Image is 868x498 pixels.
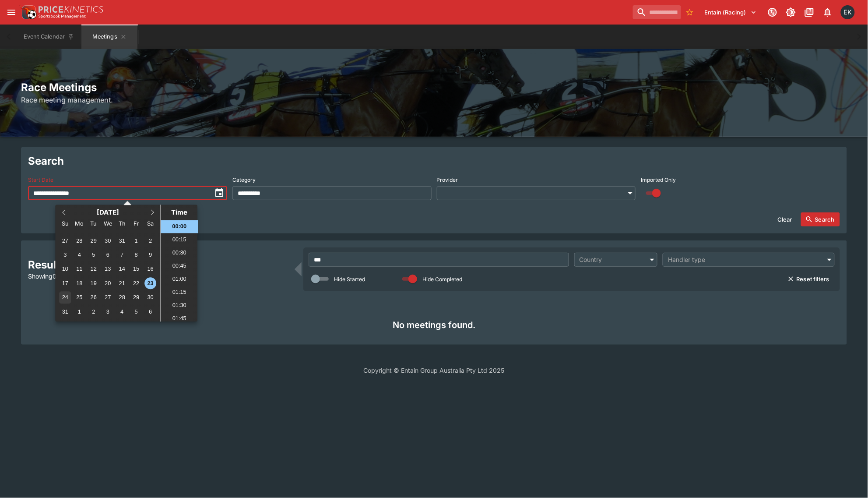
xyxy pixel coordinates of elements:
[116,277,128,289] div: Choose Thursday, August 21st, 2025
[130,235,142,247] div: Choose Friday, August 1st, 2025
[55,205,197,322] div: Choose Date and Time
[144,235,156,247] div: Choose Saturday, August 2nd, 2025
[74,235,85,247] div: Choose Monday, July 28th, 2025
[130,292,142,304] div: Choose Friday, August 29th, 2025
[88,249,99,261] div: Choose Tuesday, August 5th, 2025
[88,218,99,230] div: Tuesday
[59,292,71,304] div: Choose Sunday, August 24th, 2025
[130,218,142,230] div: Friday
[641,176,676,184] p: Imported Only
[801,212,840,226] button: Search
[74,277,85,289] div: Choose Monday, August 18th, 2025
[116,218,128,230] div: Thursday
[39,6,103,13] img: PriceKinetics
[58,233,158,319] div: Month August, 2025
[161,312,198,325] li: 01:45
[88,306,99,318] div: Choose Tuesday, September 2nd, 2025
[130,249,142,261] div: Choose Friday, August 8th, 2025
[102,263,114,275] div: Choose Wednesday, August 13th, 2025
[88,292,99,304] div: Choose Tuesday, August 26th, 2025
[334,275,365,283] p: Hide Started
[59,277,71,289] div: Choose Sunday, August 17th, 2025
[130,306,142,318] div: Choose Friday, September 5th, 2025
[59,306,71,318] div: Choose Sunday, August 31st, 2025
[801,4,817,20] button: Documentation
[59,263,71,275] div: Choose Sunday, August 10th, 2025
[56,206,70,220] button: Previous Month
[841,5,855,19] div: Emily Kim
[699,5,762,19] button: Select Tenant
[161,260,198,273] li: 00:45
[161,220,198,233] li: 00:00
[39,14,86,18] img: Sportsbook Management
[102,218,114,230] div: Wednesday
[74,306,85,318] div: Choose Monday, September 1st, 2025
[765,4,780,20] button: Connected to PK
[116,292,128,304] div: Choose Thursday, August 28th, 2025
[144,292,156,304] div: Choose Saturday, August 30th, 2025
[102,235,114,247] div: Choose Wednesday, July 30th, 2025
[28,154,840,168] h2: Search
[74,263,85,275] div: Choose Monday, August 11th, 2025
[59,218,71,230] div: Sunday
[21,95,847,105] h6: Race meeting management.
[422,275,462,283] p: Hide Completed
[232,176,256,184] p: Category
[88,263,99,275] div: Choose Tuesday, August 12th, 2025
[783,4,799,20] button: Toggle light/dark mode
[116,249,128,261] div: Choose Thursday, August 7th, 2025
[102,277,114,289] div: Choose Wednesday, August 20th, 2025
[633,5,681,19] input: search
[74,218,85,230] div: Monday
[74,292,85,304] div: Choose Monday, August 25th, 2025
[35,319,833,331] h4: No meetings found.
[59,249,71,261] div: Choose Sunday, August 3rd, 2025
[163,208,195,217] div: Time
[18,25,80,49] button: Event Calendar
[144,306,156,318] div: Choose Saturday, September 6th, 2025
[88,277,99,289] div: Choose Tuesday, August 19th, 2025
[28,272,289,281] p: Showing 0 of 110 results
[144,218,156,230] div: Saturday
[19,4,37,21] img: PriceKinetics Logo
[161,247,198,260] li: 00:30
[102,292,114,304] div: Choose Wednesday, August 27th, 2025
[211,185,227,201] button: toggle date time picker
[146,206,160,220] button: Next Month
[28,258,289,272] h2: Results
[161,233,198,247] li: 00:15
[144,263,156,275] div: Choose Saturday, August 16th, 2025
[161,286,198,299] li: 01:15
[81,25,137,49] button: Meetings
[102,306,114,318] div: Choose Wednesday, September 3rd, 2025
[838,3,857,22] button: Emily Kim
[580,255,643,264] div: Country
[116,263,128,275] div: Choose Thursday, August 14th, 2025
[59,235,71,247] div: Choose Sunday, July 27th, 2025
[55,208,160,217] h2: [DATE]
[772,212,798,226] button: Clear
[161,220,198,322] ul: Time
[668,255,821,264] div: Handler type
[130,277,142,289] div: Choose Friday, August 22nd, 2025
[683,5,697,19] button: No Bookmarks
[820,4,836,20] button: Notifications
[74,249,85,261] div: Choose Monday, August 4th, 2025
[28,176,53,184] p: Start Date
[21,81,847,94] h2: Race Meetings
[161,299,198,312] li: 01:30
[4,4,19,20] button: open drawer
[116,306,128,318] div: Choose Thursday, September 4th, 2025
[130,263,142,275] div: Choose Friday, August 15th, 2025
[144,277,156,289] div: Choose Saturday, August 23rd, 2025
[88,235,99,247] div: Choose Tuesday, July 29th, 2025
[161,273,198,286] li: 01:00
[102,249,114,261] div: Choose Wednesday, August 6th, 2025
[783,272,835,286] button: Reset filters
[144,249,156,261] div: Choose Saturday, August 9th, 2025
[116,235,128,247] div: Choose Thursday, July 31st, 2025
[437,176,458,184] p: Provider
